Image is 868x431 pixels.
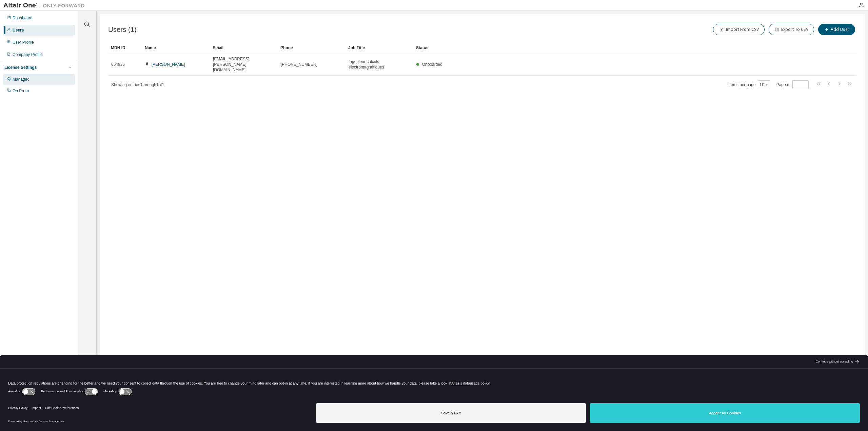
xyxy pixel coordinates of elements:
div: Name [145,42,207,53]
span: [PHONE_NUMBER] [281,62,317,67]
button: Import From CSV [713,24,765,35]
span: [EMAIL_ADDRESS][PERSON_NAME][DOMAIN_NAME] [213,56,275,73]
div: Phone [280,42,343,53]
div: On Prem [13,88,29,94]
div: Job Title [348,42,411,53]
button: Export To CSV [769,24,814,35]
div: Dashboard [13,15,33,21]
button: Add User [818,24,855,35]
div: Email [213,42,275,53]
a: [PERSON_NAME] [152,62,185,67]
span: 654936 [111,62,125,67]
div: Managed [13,77,29,82]
span: Items per page [729,80,770,89]
div: Company Profile [13,52,43,57]
span: Showing entries 1 through 1 of 1 [111,82,164,87]
div: User Profile [13,40,34,45]
span: Ingénieur calculs électromagnétiques [349,59,410,70]
button: 10 [759,82,769,87]
div: MDH ID [111,42,139,53]
img: Altair One [3,2,88,9]
div: Users [13,27,24,33]
span: Onboarded [422,62,442,67]
span: Page n. [776,80,809,89]
div: License Settings [4,65,37,70]
div: Status [416,42,821,53]
span: Users (1) [108,26,137,34]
